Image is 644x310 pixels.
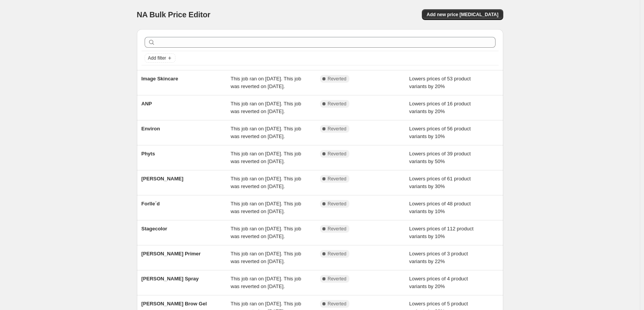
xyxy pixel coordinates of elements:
[231,76,301,89] span: This job ran on [DATE]. This job was reverted on [DATE].
[409,226,474,239] span: Lowers prices of 112 product variants by 10%
[427,12,498,18] span: Add new price [MEDICAL_DATA]
[137,10,211,19] span: NA Bulk Price Editor
[142,76,178,82] span: Image Skincare
[409,276,468,289] span: Lowers prices of 4 product variants by 20%
[328,226,347,232] span: Reverted
[142,301,207,307] span: [PERSON_NAME] Brow Gel
[231,101,301,114] span: This job ran on [DATE]. This job was reverted on [DATE].
[142,101,152,107] span: ANP
[409,101,471,114] span: Lowers prices of 16 product variants by 20%
[142,276,199,282] span: [PERSON_NAME] Spray
[328,301,347,307] span: Reverted
[231,226,301,239] span: This job ran on [DATE]. This job was reverted on [DATE].
[142,251,201,257] span: [PERSON_NAME] Primer
[409,76,471,89] span: Lowers prices of 53 product variants by 20%
[145,53,175,63] button: Add filter
[328,151,347,157] span: Reverted
[409,176,471,189] span: Lowers prices of 61 product variants by 30%
[409,201,471,214] span: Lowers prices of 48 product variants by 10%
[231,251,301,264] span: This job ran on [DATE]. This job was reverted on [DATE].
[231,201,301,214] span: This job ran on [DATE]. This job was reverted on [DATE].
[328,176,347,182] span: Reverted
[231,126,301,139] span: This job ran on [DATE]. This job was reverted on [DATE].
[328,251,347,257] span: Reverted
[231,176,301,189] span: This job ran on [DATE]. This job was reverted on [DATE].
[328,276,347,282] span: Reverted
[142,126,160,132] span: Environ
[409,251,468,264] span: Lowers prices of 3 product variants by 22%
[409,151,471,164] span: Lowers prices of 39 product variants by 50%
[142,226,167,232] span: Stagecolor
[142,176,184,182] span: [PERSON_NAME]
[142,151,155,157] span: Phyts
[422,9,503,20] button: Add new price [MEDICAL_DATA]
[409,126,471,139] span: Lowers prices of 56 product variants by 10%
[231,276,301,289] span: This job ran on [DATE]. This job was reverted on [DATE].
[328,76,347,82] span: Reverted
[142,201,160,207] span: Forlle´d
[328,126,347,132] span: Reverted
[328,101,347,107] span: Reverted
[231,151,301,164] span: This job ran on [DATE]. This job was reverted on [DATE].
[148,55,166,61] span: Add filter
[328,201,347,207] span: Reverted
